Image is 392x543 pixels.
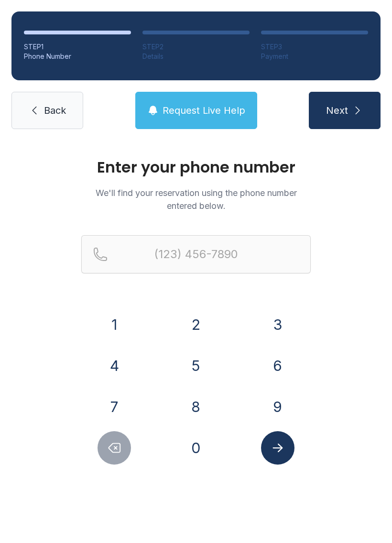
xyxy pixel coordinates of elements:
[179,308,213,341] button: 2
[24,52,131,61] div: Phone Number
[261,431,294,465] button: Submit lookup form
[142,52,250,61] div: Details
[98,308,131,341] button: 1
[163,104,245,117] span: Request Live Help
[81,186,311,212] p: We'll find your reservation using the phone number entered below.
[261,390,294,424] button: 9
[261,52,368,61] div: Payment
[179,431,213,465] button: 0
[261,349,294,382] button: 6
[261,42,368,52] div: STEP 3
[81,160,311,175] h1: Enter your phone number
[81,235,311,273] input: Reservation phone number
[142,42,250,52] div: STEP 2
[98,390,131,424] button: 7
[44,104,66,117] span: Back
[179,349,213,382] button: 5
[24,42,131,52] div: STEP 1
[98,431,131,465] button: Delete number
[179,390,213,424] button: 8
[98,349,131,382] button: 4
[326,104,348,117] span: Next
[261,308,294,341] button: 3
